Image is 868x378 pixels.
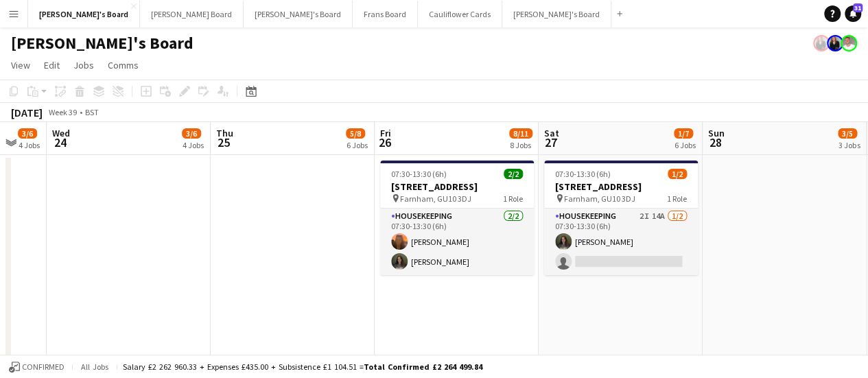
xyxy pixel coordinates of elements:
span: All jobs [78,362,111,372]
span: Comms [108,59,139,71]
a: 31 [845,5,861,22]
app-user-avatar: Thomasina Dixon [827,35,843,51]
span: 31 [853,3,863,12]
app-user-avatar: Thomasina Dixon [813,35,830,51]
button: Cauliflower Cards [418,1,502,27]
div: BST [85,107,99,117]
a: Comms [102,56,144,74]
a: Edit [38,56,65,74]
div: Salary £2 262 960.33 + Expenses £435.00 + Subsistence £1 104.51 = [123,362,482,372]
button: [PERSON_NAME]'s Board [244,1,353,27]
span: Edit [44,59,60,71]
app-user-avatar: Jakub Zalibor [841,35,857,51]
div: [DATE] [11,106,43,119]
button: [PERSON_NAME]'s Board [28,1,140,27]
a: Jobs [68,56,99,74]
button: [PERSON_NAME]'s Board [502,1,611,27]
button: Frans Board [353,1,418,27]
a: View [5,56,36,74]
button: [PERSON_NAME] Board [140,1,244,27]
span: Jobs [73,59,94,71]
span: View [11,59,30,71]
span: Confirmed [22,362,64,372]
h1: [PERSON_NAME]'s Board [11,33,193,54]
span: Total Confirmed £2 264 499.84 [364,362,482,372]
button: Confirmed [7,359,67,375]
